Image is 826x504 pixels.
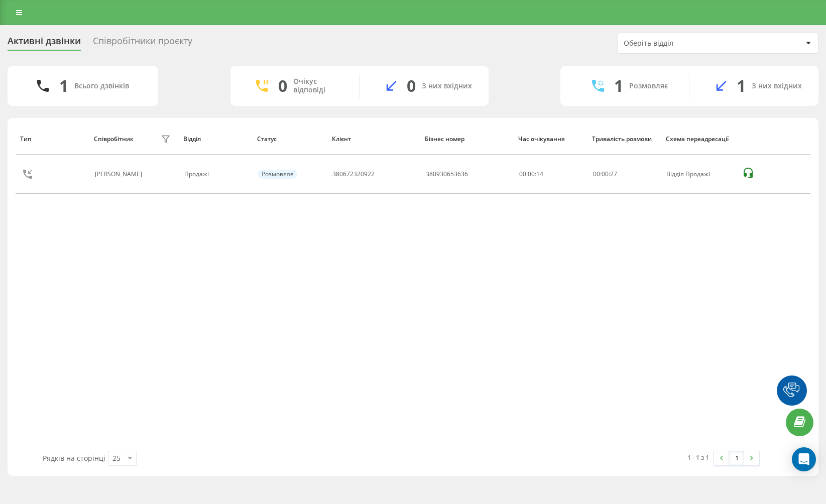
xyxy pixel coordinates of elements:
[602,170,609,178] span: 00
[610,170,617,178] span: 27
[666,171,731,178] div: Відділ Продажі
[94,136,134,143] div: Співробітник
[426,171,468,178] div: 380930653636
[593,171,617,178] div: : :
[278,76,287,95] div: 0
[8,36,81,51] div: Активні дзвінки
[59,76,68,95] div: 1
[184,171,247,178] div: Продажі
[332,171,375,178] div: 380672320922
[93,36,192,51] div: Співробітники проєкту
[687,452,709,462] div: 1 - 1 з 1
[519,171,582,178] div: 00:00:14
[425,136,509,143] div: Бізнес номер
[112,453,121,463] div: 25
[629,82,668,90] div: Розмовляє
[792,447,816,471] div: Open Intercom Messenger
[74,82,129,90] div: Всього дзвінків
[95,171,145,178] div: [PERSON_NAME]
[293,77,344,94] div: Очікує відповіді
[258,170,297,179] div: Розмовляє
[183,136,248,143] div: Відділ
[332,136,416,143] div: Клієнт
[518,136,582,143] div: Час очікування
[43,453,105,463] span: Рядків на сторінці
[592,136,656,143] div: Тривалість розмови
[666,136,732,143] div: Схема переадресації
[20,136,84,143] div: Тип
[593,170,600,178] span: 00
[729,451,744,465] a: 1
[614,76,623,95] div: 1
[752,82,802,90] div: З них вхідних
[737,76,746,95] div: 1
[422,82,472,90] div: З них вхідних
[624,39,744,48] div: Оберіть відділ
[407,76,416,95] div: 0
[257,136,322,143] div: Статус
